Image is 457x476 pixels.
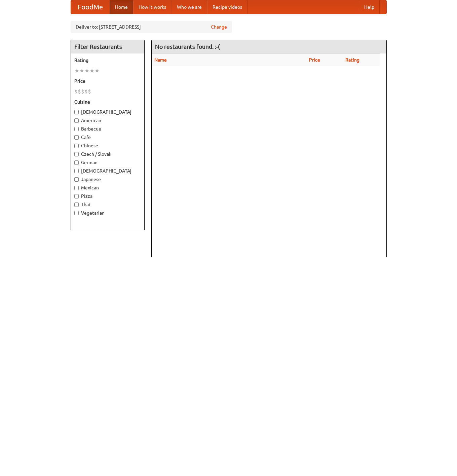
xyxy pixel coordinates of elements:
[74,152,79,156] input: Czech / Slovak
[74,144,79,148] input: Chinese
[309,57,320,63] a: Price
[359,0,380,14] a: Help
[74,78,141,84] h5: Price
[74,186,79,190] input: Mexican
[74,67,79,74] li: ★
[71,40,144,53] h4: Filter Restaurants
[71,0,110,14] a: FoodMe
[74,109,141,115] label: [DEMOGRAPHIC_DATA]
[78,88,81,95] li: $
[110,0,133,14] a: Home
[155,43,220,50] ng-pluralize: No restaurants found. :-(
[133,0,172,14] a: How it works
[84,67,89,74] li: ★
[88,88,91,95] li: $
[74,125,141,132] label: Barbecue
[79,67,84,74] li: ★
[74,168,141,174] label: [DEMOGRAPHIC_DATA]
[345,57,359,63] a: Rating
[74,210,141,216] label: Vegetarian
[74,184,141,191] label: Mexican
[74,203,79,207] input: Thai
[74,118,79,123] input: American
[74,176,141,183] label: Japanese
[207,0,247,14] a: Recipe videos
[74,99,141,105] h5: Cuisine
[84,88,88,95] li: $
[74,134,141,141] label: Cafe
[74,193,141,199] label: Pizza
[74,127,79,131] input: Barbecue
[74,159,141,166] label: German
[89,67,94,74] li: ★
[74,135,79,140] input: Cafe
[74,169,79,173] input: [DEMOGRAPHIC_DATA]
[74,194,79,198] input: Pizza
[74,142,141,149] label: Chinese
[74,160,79,165] input: German
[74,57,141,64] h5: Rating
[74,88,78,95] li: $
[172,0,207,14] a: Who we are
[74,110,79,114] input: [DEMOGRAPHIC_DATA]
[81,88,84,95] li: $
[94,67,100,74] li: ★
[74,117,141,124] label: American
[74,177,79,182] input: Japanese
[71,21,232,33] div: Deliver to: [STREET_ADDRESS]
[74,201,141,208] label: Thai
[74,211,79,215] input: Vegetarian
[74,151,141,157] label: Czech / Slovak
[154,57,167,63] a: Name
[211,24,227,30] a: Change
